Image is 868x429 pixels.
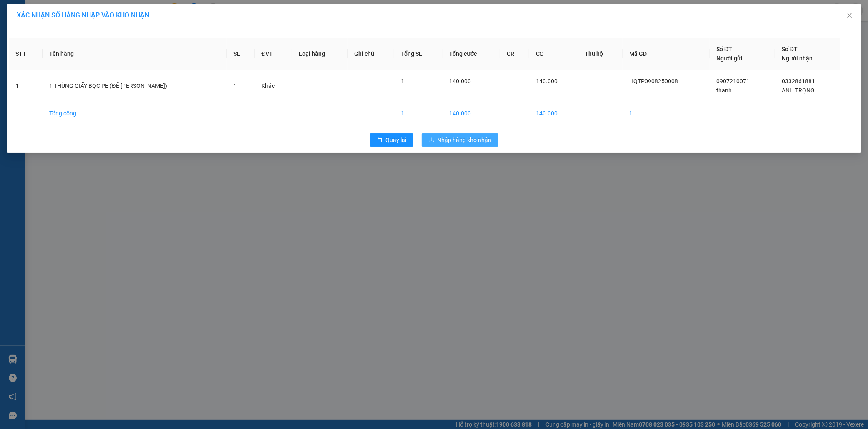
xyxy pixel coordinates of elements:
[255,70,292,102] td: Khác
[438,135,492,145] span: Nhập hàng kho nhận
[227,38,255,70] th: SL
[782,46,798,52] span: Số ĐT
[716,46,732,52] span: Số ĐT
[782,55,813,62] span: Người nhận
[428,137,434,144] span: download
[255,38,292,70] th: ĐVT
[536,78,558,85] span: 140.000
[370,133,413,147] button: rollbackQuay lại
[450,78,471,85] span: 140.000
[716,55,743,62] span: Người gửi
[348,38,394,70] th: Ghi chú
[386,135,407,145] span: Quay lại
[716,87,732,94] span: thanh
[9,70,43,102] td: 1
[500,38,529,70] th: CR
[394,102,443,125] td: 1
[443,102,500,125] td: 140.000
[782,87,815,94] span: ANH TRỌNG
[377,137,383,144] span: rollback
[623,102,710,125] td: 1
[292,38,348,70] th: Loại hàng
[443,38,500,70] th: Tổng cước
[43,70,227,102] td: 1 THÙNG GIẤY BỌC PE (ĐẾ [PERSON_NAME])
[529,102,578,125] td: 140.000
[233,82,237,89] span: 1
[529,38,578,70] th: CC
[782,78,815,85] span: 0332861881
[17,11,149,19] span: XÁC NHẬN SỐ HÀNG NHẬP VÀO KHO NHẬN
[422,133,498,147] button: downloadNhập hàng kho nhận
[43,38,227,70] th: Tên hàng
[623,38,710,70] th: Mã GD
[838,4,861,27] button: Close
[9,38,43,70] th: STT
[716,78,750,85] span: 0907210071
[578,38,623,70] th: Thu hộ
[401,78,404,85] span: 1
[43,102,227,125] td: Tổng cộng
[846,12,853,19] span: close
[394,38,443,70] th: Tổng SL
[629,78,678,85] span: HQTP0908250008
